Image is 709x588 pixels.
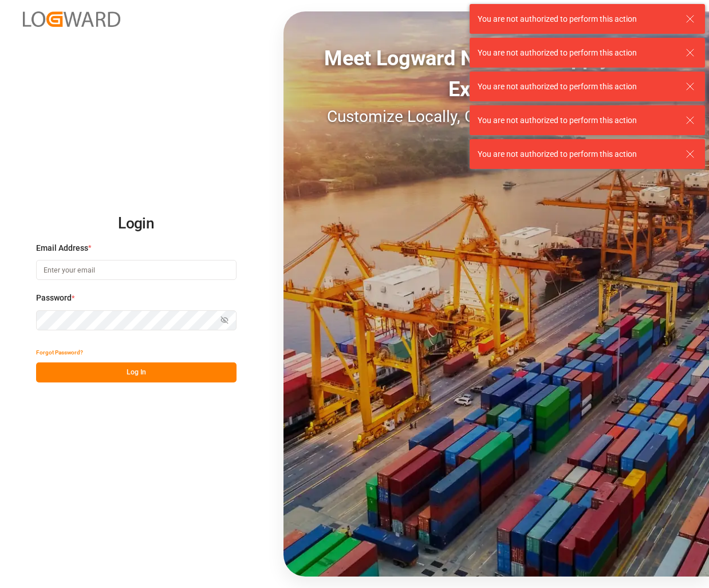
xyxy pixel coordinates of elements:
div: You are not authorized to perform this action [478,148,675,160]
input: Enter your email [36,260,237,280]
div: Meet Logward No-Code Supply Chain Execution: [283,43,709,105]
h2: Login [36,206,237,242]
div: You are not authorized to perform this action [478,81,675,93]
img: Logward_new_orange.png [23,11,120,27]
div: Customize Locally, Govern Globally, Deliver Fast [283,105,709,129]
div: You are not authorized to perform this action [478,115,675,127]
div: You are not authorized to perform this action [478,13,675,25]
span: Email Address [36,242,88,254]
button: Log In [36,362,237,382]
div: You are not authorized to perform this action [478,47,675,59]
button: Forgot Password? [36,342,83,362]
span: Password [36,292,72,304]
